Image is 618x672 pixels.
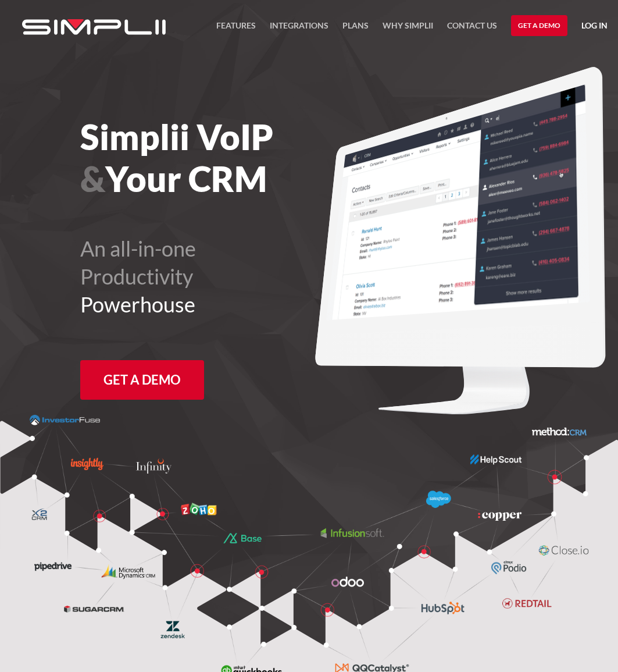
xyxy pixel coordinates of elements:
[216,19,256,40] a: FEATURES
[80,234,373,318] h2: An all-in-one Productivity
[80,116,373,200] h1: Simplii VoIP Your CRM
[581,19,608,36] a: Log in
[270,19,328,40] a: Integrations
[447,19,497,40] a: Contact US
[383,19,433,40] a: Why Simplii
[80,158,105,200] span: &
[342,19,369,40] a: Plans
[22,19,166,35] img: Simplii
[80,291,195,317] span: Powerhouse
[511,15,567,36] a: Get a Demo
[80,360,204,400] a: Get a Demo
